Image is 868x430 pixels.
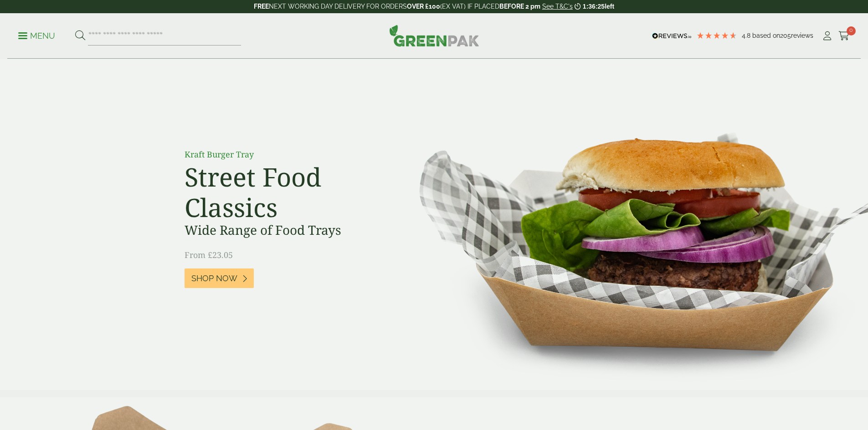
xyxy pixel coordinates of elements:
p: Menu [18,30,55,41]
span: From £23.05 [185,249,233,260]
span: 1:36:25 [583,3,605,10]
img: REVIEWS.io [652,33,692,39]
span: Shop Now [191,273,237,283]
h3: Wide Range of Food Trays [185,223,390,238]
span: Based on [752,32,780,39]
img: GreenPak Supplies [389,25,479,46]
span: reviews [791,32,813,39]
strong: OVER £100 [407,3,440,10]
span: 0 [847,26,856,35]
h2: Street Food Classics [185,162,390,223]
i: Cart [838,31,850,40]
span: 4.8 [742,32,752,39]
a: See T&C's [542,3,573,10]
a: Menu [18,30,55,40]
strong: FREE [254,3,269,10]
p: Kraft Burger Tray [185,148,390,161]
span: 205 [780,32,791,39]
i: My Account [822,31,833,40]
div: 4.79 Stars [696,31,737,40]
strong: BEFORE 2 pm [499,3,540,10]
a: Shop Now [185,268,254,288]
img: Street Food Classics [390,59,868,390]
span: left [605,3,614,10]
a: 0 [838,29,850,43]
